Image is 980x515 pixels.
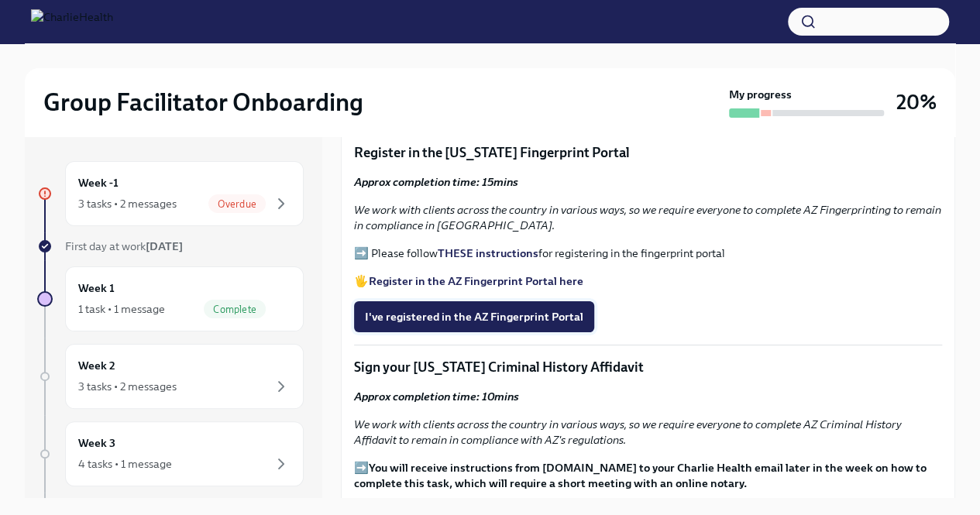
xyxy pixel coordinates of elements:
h6: Week 2 [78,357,115,374]
strong: You will receive instructions from [DOMAIN_NAME] to your Charlie Health email later in the week o... [354,461,927,490]
h6: Week 3 [78,434,115,451]
span: Complete [204,304,266,315]
span: First day at work [65,239,183,253]
p: ➡️ [354,460,942,491]
h6: Week -1 [78,174,119,191]
strong: My progress [729,87,792,102]
p: 🖐️ [354,273,942,289]
span: I've registered in the AZ Fingerprint Portal [365,309,583,324]
a: THESE instructions [438,246,538,260]
div: 3 tasks • 2 messages [78,196,177,211]
a: Week -13 tasks • 2 messagesOverdue [37,161,304,226]
div: 4 tasks • 1 message [78,456,172,472]
a: Register in the AZ Fingerprint Portal here [369,274,583,288]
h3: 20% [896,88,937,116]
a: Week 11 task • 1 messageComplete [37,266,304,331]
div: 3 tasks • 2 messages [78,379,177,394]
strong: Approx completion time: 15mins [354,175,518,189]
p: Register in the [US_STATE] Fingerprint Portal [354,143,942,162]
h2: Group Facilitator Onboarding [43,87,363,118]
strong: [DATE] [146,239,183,253]
button: I've registered in the AZ Fingerprint Portal [354,301,594,332]
p: Sign your [US_STATE] Criminal History Affidavit [354,358,942,376]
a: Week 23 tasks • 2 messages [37,344,304,409]
div: 1 task • 1 message [78,301,165,317]
p: ➡️ Please follow for registering in the fingerprint portal [354,245,942,261]
strong: Approx completion time: 10mins [354,390,519,403]
em: We work with clients across the country in various ways, so we require everyone to complete AZ Cr... [354,417,902,447]
a: First day at work[DATE] [37,239,304,254]
span: Overdue [208,198,266,210]
h6: Week 1 [78,280,115,297]
em: We work with clients across the country in various ways, so we require everyone to complete AZ Fi... [354,203,941,232]
img: CharlieHealth [31,9,113,34]
a: Week 34 tasks • 1 message [37,421,304,486]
